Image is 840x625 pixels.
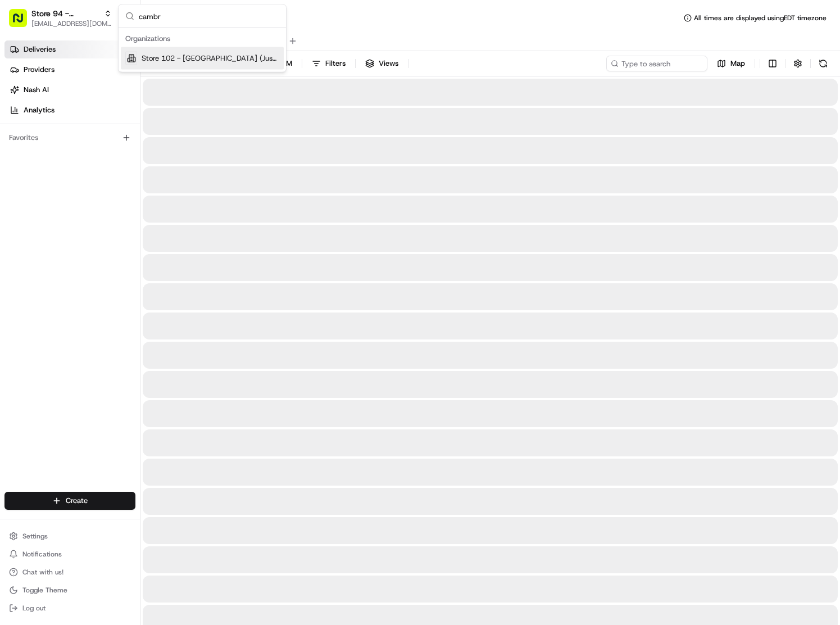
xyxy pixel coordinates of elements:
[90,247,185,267] a: 💻API Documentation
[4,129,135,147] div: Favorites
[24,44,56,55] span: Deliveries
[4,4,116,31] button: Store 94 - [PERSON_NAME] (Just Salad)[EMAIL_ADDRESS][DOMAIN_NAME]
[112,279,136,287] span: Pylon
[119,28,286,72] div: Suggestions
[121,30,284,47] div: Organizations
[4,81,140,99] a: Nash AI
[11,194,29,212] img: Regen Pajulas
[712,56,750,71] button: Map
[142,53,279,64] span: Store 102 - [GEOGRAPHIC_DATA] (Just Salad)
[22,604,46,613] span: Log out
[22,568,63,577] span: Chat with us!
[22,550,62,559] span: Notifications
[139,5,279,28] input: Search...
[606,56,707,71] input: Type to search
[95,252,104,261] div: 💻
[4,582,135,598] button: Toggle Theme
[22,532,48,541] span: Settings
[24,105,55,115] span: Analytics
[11,11,34,34] img: Nash
[66,496,88,506] span: Create
[22,251,86,262] span: Knowledge Base
[29,73,185,84] input: Clear
[11,252,20,261] div: 📗
[4,101,140,119] a: Analytics
[35,174,149,183] span: [PERSON_NAME] [PERSON_NAME]
[11,164,29,182] img: Joana Marie Avellanoza
[31,19,112,28] button: [EMAIL_ADDRESS][DOMAIN_NAME]
[22,205,31,214] img: 1736555255976-a54dd68f-1ca7-489b-9aae-adbdc363a1c4
[24,65,55,75] span: Providers
[79,278,136,287] a: Powered byPylon
[7,247,90,267] a: 📗Knowledge Base
[379,58,398,69] span: Views
[151,174,155,183] span: •
[4,61,140,79] a: Providers
[106,251,180,262] span: API Documentation
[4,40,140,58] a: Deliveries
[157,174,180,183] span: [DATE]
[174,144,205,157] button: See all
[84,205,88,214] span: •
[51,107,184,119] div: Start new chat
[730,58,745,69] span: Map
[4,600,135,616] button: Log out
[24,107,44,128] img: 1727276513143-84d647e1-66c0-4f92-a045-3c9f9f5dfd92
[51,119,155,128] div: We're available if you need us!
[4,564,135,580] button: Chat with us!
[4,528,135,544] button: Settings
[815,56,831,71] button: Refresh
[11,146,75,155] div: Past conversations
[191,111,205,124] button: Start new chat
[11,107,31,128] img: 1736555255976-a54dd68f-1ca7-489b-9aae-adbdc363a1c4
[694,13,827,22] span: All times are displayed using EDT timezone
[360,56,403,71] button: Views
[90,205,113,214] span: [DATE]
[11,45,205,63] p: Welcome 👋
[31,8,99,19] button: Store 94 - [PERSON_NAME] (Just Salad)
[307,56,351,71] button: Filters
[35,205,82,214] span: Regen Pajulas
[24,85,49,95] span: Nash AI
[4,492,135,510] button: Create
[325,58,346,69] span: Filters
[22,175,31,184] img: 1736555255976-a54dd68f-1ca7-489b-9aae-adbdc363a1c4
[22,586,67,595] span: Toggle Theme
[4,546,135,562] button: Notifications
